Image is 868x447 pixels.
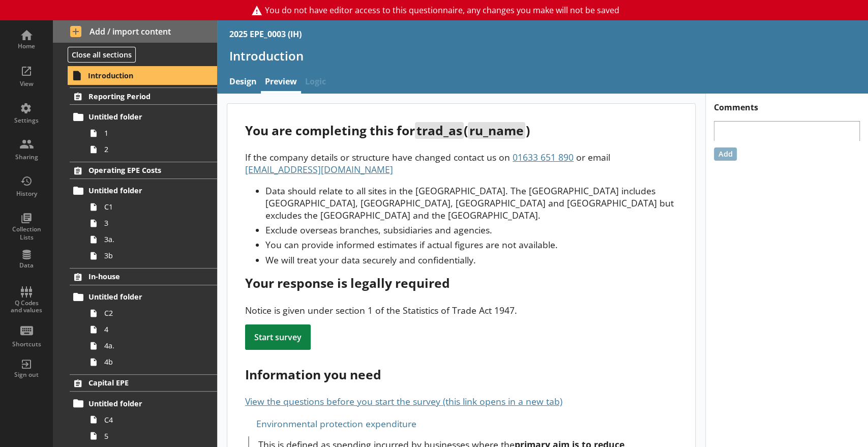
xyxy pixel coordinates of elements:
[53,20,217,43] button: Add / import content
[85,248,217,264] a: 3b
[229,28,302,40] div: 2025 EPE_0003 (IH)
[74,109,217,158] li: Untitled folder12
[70,87,217,105] a: Reporting Period
[53,87,217,157] li: Reporting PeriodUntitled folder12
[85,231,217,248] a: 3a.
[88,112,193,122] span: Untitled folder
[88,165,193,175] span: Operating EPE Costs
[104,202,197,212] span: C1
[265,185,677,221] li: Data should relate to all sites in the [GEOGRAPHIC_DATA]. The [GEOGRAPHIC_DATA] includes [GEOGRAP...
[85,411,217,428] a: C4
[104,431,197,441] span: 5
[85,338,217,354] a: 4a.
[85,321,217,338] a: 4
[9,80,44,88] div: View
[245,122,677,139] div: You are completing this for ( )
[85,141,217,158] a: 2
[104,341,197,350] span: 4a.
[88,71,193,80] span: Introduction
[265,254,677,266] li: We will treat your data securely and confidentially.
[70,26,200,37] span: Add / import content
[261,72,301,94] a: Preview
[225,72,261,94] a: Design
[104,144,197,154] span: 2
[85,215,217,231] a: 3
[85,428,217,444] a: 5
[74,289,217,370] li: Untitled folderC244a.4b
[104,324,197,334] span: 4
[245,366,677,383] div: Information you need
[88,378,193,388] span: Capital EPE
[9,261,44,270] div: Data
[245,304,677,316] div: Notice is given under section 1 of the Statistics of Trade Act 1947.
[9,153,44,161] div: Sharing
[245,324,311,350] div: Start survey
[229,48,856,64] h1: Introduction
[85,354,217,370] a: 4b
[70,374,217,392] a: Capital EPE
[104,234,197,244] span: 3a.
[85,199,217,215] a: C1
[69,67,217,83] a: Introduction
[85,305,217,321] a: C2
[70,395,217,411] a: Untitled folder
[9,225,44,241] div: Collection Lists
[9,340,44,348] div: Shortcuts
[104,251,197,260] span: 3b
[70,289,217,305] a: Untitled folder
[104,128,197,138] span: 1
[88,272,193,281] span: In-house
[70,183,217,199] a: Untitled folder
[9,190,44,198] div: History
[74,183,217,264] li: Untitled folderC133a.3b
[88,399,193,408] span: Untitled folder
[70,109,217,125] a: Untitled folder
[104,218,197,228] span: 3
[706,94,868,113] h1: Comments
[265,239,677,251] li: You can provide informed estimates if actual figures are not available.
[245,395,562,407] a: View the questions before you start the survey (this link opens in a new tab)
[53,268,217,370] li: In-houseUntitled folderC244a.4b
[70,162,217,179] a: Operating EPE Costs
[88,92,193,101] span: Reporting Period
[70,268,217,285] a: In-house
[245,415,677,432] div: Environmental protection expenditure
[88,292,193,302] span: Untitled folder
[301,72,330,94] span: Logic
[468,122,525,139] span: ru_name
[85,125,217,141] a: 1
[68,47,136,63] button: Close all sections
[9,116,44,125] div: Settings
[9,42,44,50] div: Home
[53,162,217,264] li: Operating EPE CostsUntitled folderC133a.3b
[513,151,574,163] span: 01633 651 890
[415,122,464,139] span: trad_as
[88,186,193,195] span: Untitled folder
[104,308,197,318] span: C2
[9,371,44,379] div: Sign out
[9,300,44,314] div: Q Codes and values
[265,224,677,236] li: Exclude overseas branches, subsidiaries and agencies.
[245,275,677,291] div: Your response is legally required
[104,415,197,425] span: C4
[104,357,197,367] span: 4b
[245,163,393,175] span: [EMAIL_ADDRESS][DOMAIN_NAME]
